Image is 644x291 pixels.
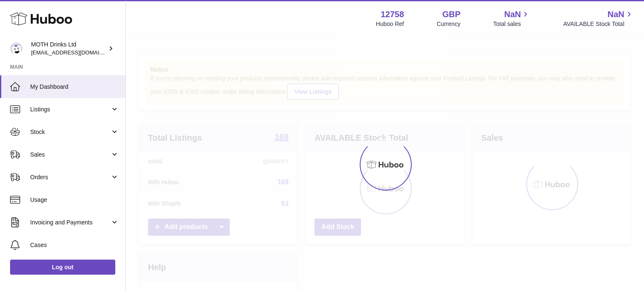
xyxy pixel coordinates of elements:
span: Listings [30,106,110,113]
span: NaN [608,9,624,20]
span: Stock [30,128,110,136]
span: Cases [30,241,119,249]
span: Sales [30,151,110,159]
span: Usage [30,196,119,204]
div: Currency [437,20,461,28]
img: orders@mothdrinks.com [10,42,23,55]
span: Invoicing and Payments [30,219,110,227]
span: AVAILABLE Stock Total [563,20,634,28]
span: My Dashboard [30,83,119,91]
div: MOTH Drinks Ltd [31,41,106,57]
span: [EMAIL_ADDRESS][DOMAIN_NAME] [31,49,123,56]
a: NaN AVAILABLE Stock Total [563,9,634,28]
span: NaN [504,9,521,20]
span: Total sales [493,20,530,28]
span: Orders [30,173,110,181]
strong: 12758 [381,9,404,20]
strong: GBP [442,9,460,20]
a: NaN Total sales [493,9,530,28]
a: Log out [10,260,115,275]
div: Huboo Ref [376,20,404,28]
